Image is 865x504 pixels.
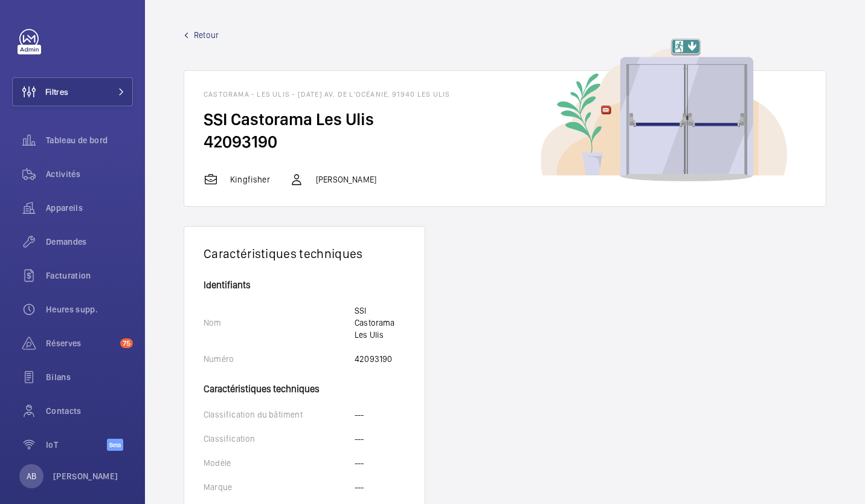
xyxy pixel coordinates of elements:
span: Bilans [46,371,133,383]
p: --- [355,409,364,421]
span: Heures supp. [46,303,133,315]
span: Beta [107,439,123,451]
p: Nom [204,317,355,329]
h1: Castorama - LES ULIS - [DATE] Av. de l'Océanie, 91940 LES ULIS [204,90,806,99]
span: Activités [46,168,133,180]
p: --- [355,481,364,493]
span: Contacts [46,405,133,417]
h1: Caractéristiques techniques [204,246,405,261]
h2: 42093190 [204,131,806,153]
button: Filtres [12,77,133,106]
span: Réserves [46,337,115,349]
p: Classification du bâtiment [204,409,355,421]
p: --- [355,457,364,469]
p: 42093190 [355,353,392,365]
p: Marque [204,481,355,493]
p: AB [27,470,36,482]
span: Filtres [45,86,68,98]
h2: SSI Castorama Les Ulis [204,108,806,131]
p: [PERSON_NAME] [53,470,118,482]
span: IoT [46,439,107,451]
span: 75 [120,338,133,348]
p: SSI Castorama Les Ulis [355,305,405,341]
span: Appareils [46,202,133,214]
p: Numéro [204,353,355,365]
p: Classification [204,433,355,445]
span: Demandes [46,236,133,248]
span: Tableau de bord [46,134,133,146]
p: Kingfisher [230,173,270,186]
p: [PERSON_NAME] [316,173,376,186]
h4: Identifiants [204,280,405,290]
p: Modèle [204,457,355,469]
p: --- [355,433,364,445]
span: Facturation [46,270,133,282]
h4: Caractéristiques techniques [204,377,405,394]
img: device image [541,39,787,181]
span: Retour [194,29,219,41]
